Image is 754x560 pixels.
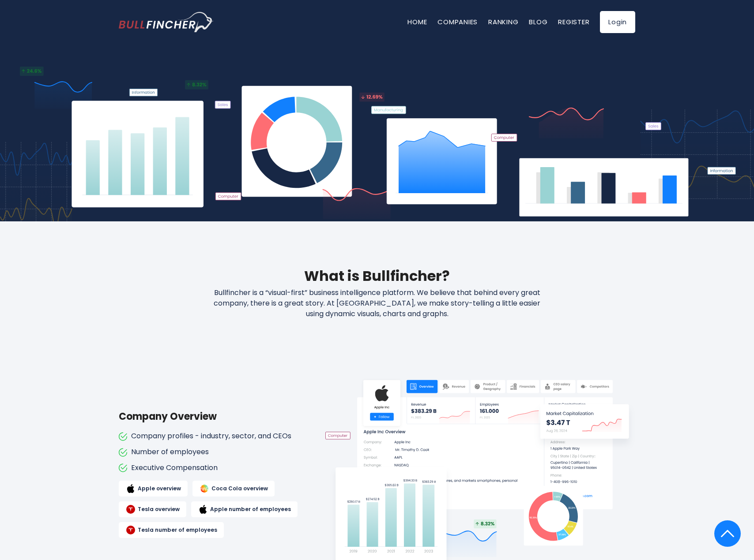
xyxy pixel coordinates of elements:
li: Number of employees [119,448,308,457]
a: Apple number of employees [191,501,298,517]
p: Bullfincher is a “visual-first” business intelligence platform. We believe that behind every grea... [188,287,566,319]
a: Companies [437,17,478,26]
a: Blog [529,17,547,26]
li: Executive Compensation [119,463,308,473]
h2: What is Bullfincher? [119,265,635,287]
a: Go to homepage [119,12,214,32]
img: bullfincher logo [119,12,214,32]
a: Apple overview [119,481,188,497]
a: Tesla overview [119,501,186,517]
a: Ranking [488,17,518,26]
a: Tesla number of employees [119,522,224,538]
a: Home [407,17,427,26]
a: Coca Cola overview [192,481,275,497]
a: Login [600,11,635,33]
li: Company profiles - industry, sector, and CEOs [119,432,308,441]
h3: Company Overview [119,409,308,424]
a: Register [558,17,589,26]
